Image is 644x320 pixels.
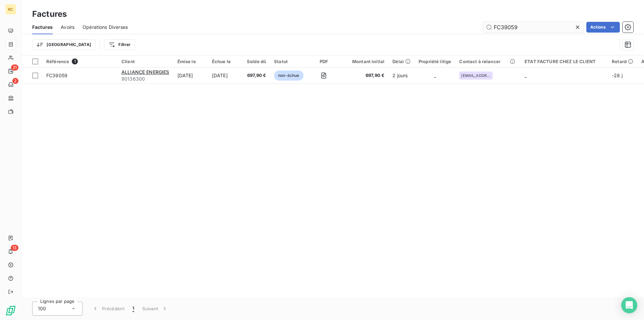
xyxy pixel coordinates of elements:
button: [GEOGRAPHIC_DATA] [32,39,96,50]
button: Actions [586,22,620,33]
div: Émise le [177,59,204,64]
span: 90136300 [121,76,169,82]
span: _ [525,73,527,78]
div: Contact à relancer [459,59,517,64]
span: 13 [11,245,18,251]
span: 697,90 € [247,72,266,79]
div: Retard [612,59,633,64]
span: Factures [32,24,53,31]
span: _ [434,73,436,78]
span: [EMAIL_ADDRESS][DOMAIN_NAME] [461,74,491,78]
span: 100 [38,305,46,312]
td: [DATE] [208,67,243,84]
span: FC39059 [46,73,67,78]
span: 21 [11,64,18,71]
div: Statut [274,59,303,64]
span: non-échue [274,71,303,81]
div: Montant initial [344,59,384,64]
div: Solde dû [247,59,266,64]
button: Filtrer [104,39,135,50]
span: Opérations Diverses [83,24,128,31]
button: 1 [128,302,138,316]
span: ALLIANCE ENERGIES [121,69,169,75]
img: Logo LeanPay [5,305,16,316]
div: ETAT FACTURE CHEZ LE CLIENT [525,59,604,64]
button: Précédent [88,302,128,316]
div: Open Intercom Messenger [621,297,637,313]
span: 697,90 € [344,72,384,79]
span: 1 [72,58,78,64]
td: 2 jours [388,67,415,84]
div: PDF [312,59,336,64]
div: Échue le [212,59,239,64]
div: Propriété litige [419,59,451,64]
span: -28 j [612,73,623,78]
button: Suivant [138,302,172,316]
span: 2 [12,78,18,84]
div: RC [5,4,16,15]
span: Avoirs [61,24,74,31]
span: 1 [132,305,134,312]
td: [DATE] [173,67,208,84]
div: Délai [392,59,411,64]
span: Référence [46,59,69,64]
h3: Factures [32,8,67,20]
div: Client [121,59,169,64]
input: Rechercher [483,22,584,33]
